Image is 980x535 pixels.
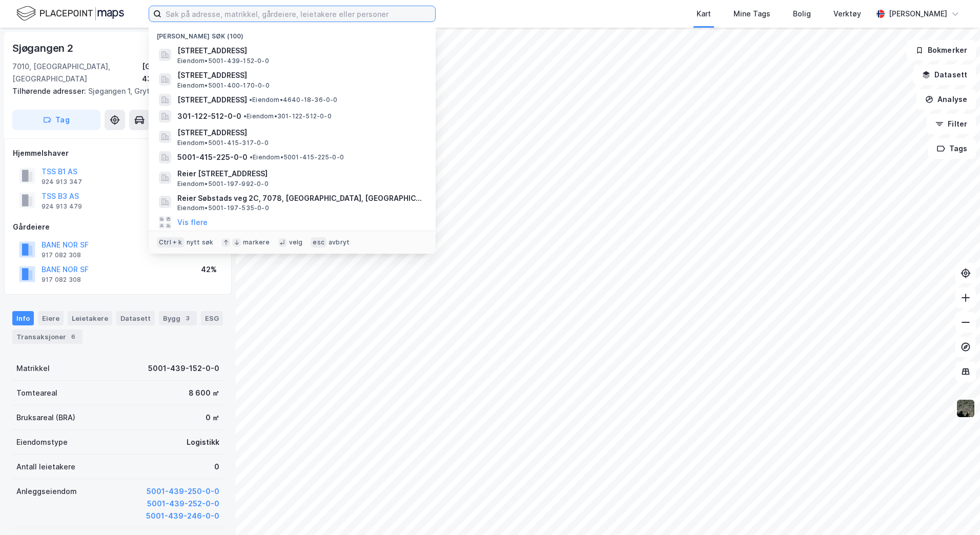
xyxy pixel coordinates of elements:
[206,411,219,424] div: 0 ㎡
[147,485,219,498] button: 5001-439-250-0-0
[16,485,77,498] div: Anleggseiendom
[38,311,64,325] div: Eiere
[793,8,811,20] div: Bolig
[13,221,223,233] div: Gårdeiere
[187,436,219,448] div: Logistikk
[16,5,124,23] img: logo.f888ab2527a4732fd821a326f86c7f29.svg
[243,238,270,246] div: markere
[12,311,34,325] div: Info
[16,362,50,375] div: Matrikkel
[42,178,82,186] div: 924 913 347
[249,96,252,104] span: •
[16,461,75,473] div: Antall leietakere
[243,112,247,120] span: •
[329,238,350,246] div: avbryt
[177,110,241,122] span: 301-122-512-0-0
[833,8,861,20] div: Verktøy
[916,89,976,110] button: Analyse
[12,40,75,56] div: Sjøgangen 2
[12,87,88,95] span: Tilhørende adresser:
[177,168,423,180] span: Reier [STREET_ADDRESS]
[177,81,270,90] span: Eiendom • 5001-400-170-0-0
[16,411,75,424] div: Bruksareal (BRA)
[177,192,423,204] span: Reier Søbstads veg 2C, 7078, [GEOGRAPHIC_DATA], [GEOGRAPHIC_DATA]
[177,57,269,65] span: Eiendom • 5001-439-152-0-0
[956,399,975,418] img: 9k=
[116,311,155,325] div: Datasett
[159,311,197,325] div: Bygg
[249,96,338,104] span: Eiendom • 4640-18-36-0-0
[16,387,57,399] div: Tomteareal
[929,486,980,535] div: Kontrollprogram for chat
[201,311,223,325] div: ESG
[157,237,185,248] div: Ctrl + k
[250,153,253,161] span: •
[16,436,68,448] div: Eiendomstype
[311,237,326,248] div: esc
[177,180,269,188] span: Eiendom • 5001-197-992-0-0
[733,8,770,20] div: Mine Tags
[149,24,436,43] div: [PERSON_NAME] søk (100)
[177,139,269,147] span: Eiendom • 5001-415-317-0-0
[12,85,215,97] div: Sjøgangen 1, Gryta 1
[177,151,248,163] span: 5001-415-225-0-0
[177,204,269,212] span: Eiendom • 5001-197-535-0-0
[177,216,208,229] button: Vis flere
[214,461,219,473] div: 0
[201,263,217,276] div: 42%
[289,238,303,246] div: velg
[68,311,112,325] div: Leietakere
[177,94,247,106] span: [STREET_ADDRESS]
[142,60,223,85] div: [GEOGRAPHIC_DATA], 439/152
[243,112,332,120] span: Eiendom • 301-122-512-0-0
[189,387,219,399] div: 8 600 ㎡
[187,238,214,246] div: nytt søk
[177,45,423,57] span: [STREET_ADDRESS]
[146,510,219,522] button: 5001-439-246-0-0
[182,313,193,323] div: 3
[42,251,81,259] div: 917 082 308
[68,332,78,342] div: 6
[12,110,100,130] button: Tag
[177,127,423,139] span: [STREET_ADDRESS]
[12,60,142,85] div: 7010, [GEOGRAPHIC_DATA], [GEOGRAPHIC_DATA]
[907,40,976,60] button: Bokmerker
[42,202,82,211] div: 924 913 479
[42,276,81,284] div: 917 082 308
[13,147,223,159] div: Hjemmelshaver
[148,362,219,375] div: 5001-439-152-0-0
[697,8,711,20] div: Kart
[161,6,435,22] input: Søk på adresse, matrikkel, gårdeiere, leietakere eller personer
[928,138,976,159] button: Tags
[177,69,423,81] span: [STREET_ADDRESS]
[927,114,976,134] button: Filter
[913,65,976,85] button: Datasett
[889,8,947,20] div: [PERSON_NAME]
[929,486,980,535] iframe: Chat Widget
[147,498,219,510] button: 5001-439-252-0-0
[250,153,344,161] span: Eiendom • 5001-415-225-0-0
[12,330,83,344] div: Transaksjoner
